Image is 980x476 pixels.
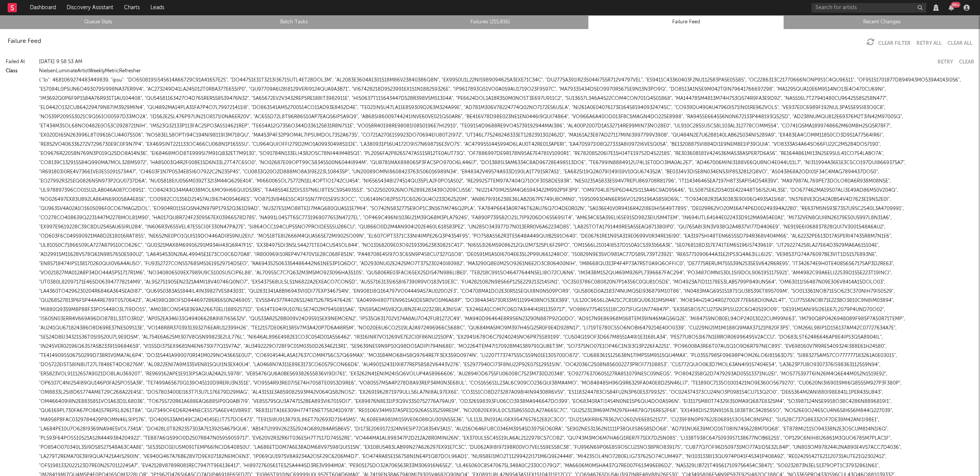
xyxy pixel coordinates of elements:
[8,37,41,46] div: Failure Feed
[938,60,953,65] button: Retry
[916,41,942,46] button: Retry All
[947,41,972,46] button: Clear All
[592,18,780,27] a: Failure Feed
[396,18,584,27] a: Failures (215,816)
[200,18,388,27] a: Batch Tasks
[6,57,36,67] div: Failed At
[878,41,911,46] a: Clear Filter
[4,18,192,27] a: Queue Stats
[951,2,960,8] div: 99 +
[788,18,976,27] a: Recent Changes
[39,57,932,67] div: [DATE] 9:58:53 AM
[812,3,926,13] input: Search for artists
[959,60,974,65] button: Clear
[39,67,974,76] div: NielsenLuminateArtistWeeklyMetricRefresher
[949,5,954,11] button: 99+
[6,69,18,74] a: Class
